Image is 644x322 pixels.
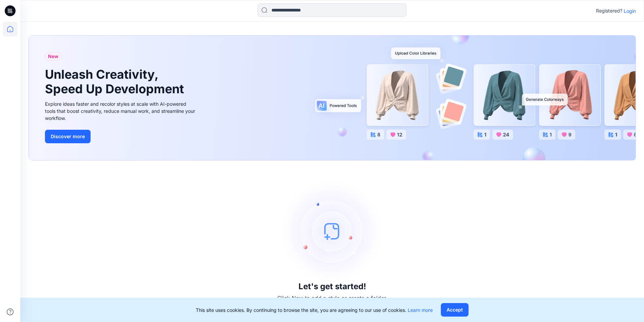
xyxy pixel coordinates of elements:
p: Click New to add a style or create a folder. [277,294,387,302]
h1: Unleash Creativity, Speed Up Development [45,67,187,96]
p: This site uses cookies. By continuing to browse the site, you are agreeing to our use of cookies. [196,306,433,314]
img: empty-state-image.svg [282,180,383,282]
a: Discover more [45,130,197,143]
h3: Let's get started! [299,282,366,291]
div: Explore ideas faster and recolor styles at scale with AI-powered tools that boost creativity, red... [45,100,197,122]
button: Accept [441,303,469,317]
a: Learn more [408,307,433,313]
button: Discover more [45,130,91,143]
p: Registered? [596,7,622,15]
span: New [48,52,58,60]
p: Login [624,7,636,15]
